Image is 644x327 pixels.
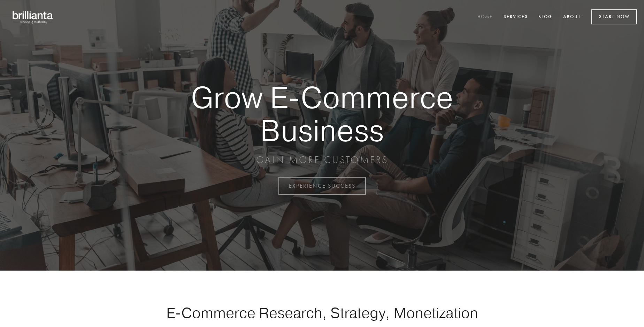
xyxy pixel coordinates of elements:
a: Home [473,11,497,23]
h1: E-Commerce Research, Strategy, Monetization [144,304,500,321]
a: Start Now [591,9,637,24]
a: About [559,11,585,23]
a: Services [499,11,532,23]
img: brillianta - research, strategy, marketing [7,7,59,27]
a: EXPERIENCE SUCCESS [278,177,366,195]
p: GAIN MORE CUSTOMERS [167,154,477,166]
a: Blog [534,11,557,23]
strong: Grow E-Commerce Business [167,81,477,147]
